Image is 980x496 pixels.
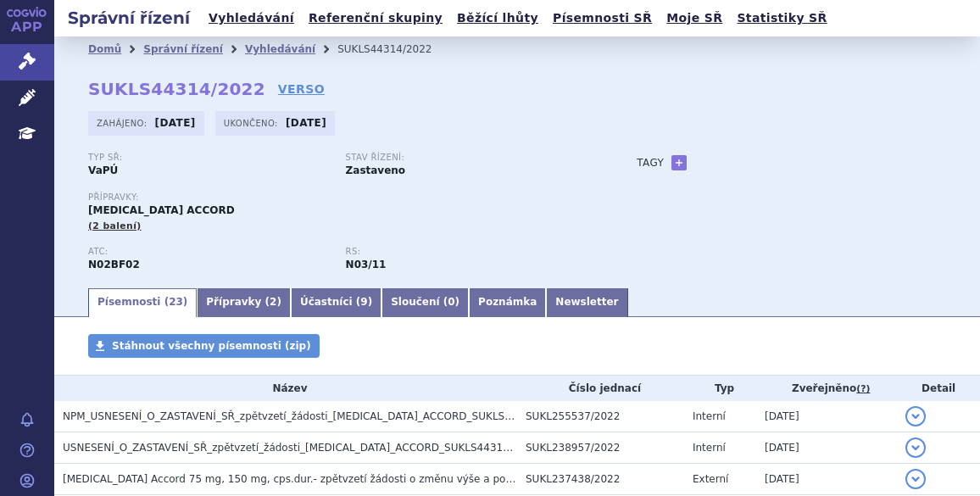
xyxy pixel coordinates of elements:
[88,164,118,176] strong: VaPÚ
[88,247,329,257] p: ATC:
[88,220,142,231] span: (2 balení)
[88,43,121,55] a: Domů
[63,410,568,422] span: NPM_USNESENÍ_O_ZASTAVENÍ_SŘ_zpětvzetí_žádosti_PREGABALIN_ACCORD_SUKLS44314_2022
[286,117,326,129] strong: [DATE]
[452,7,543,30] a: Běžící lhůty
[303,7,448,30] a: Referenční skupiny
[88,288,197,317] a: Písemnosti (23)
[905,437,926,458] button: detail
[756,401,897,432] td: [DATE]
[97,116,150,130] span: Zahájeno:
[291,288,381,317] a: Účastníci (9)
[143,43,223,55] a: Správní řízení
[63,473,683,485] span: Pregabalin Accord 75 mg, 150 mg, cps.dur.- zpětvzetí žádosti o změnu výše a podmínek úhrady- SUKL...
[469,288,546,317] a: Poznámka
[278,81,325,98] a: VERSO
[693,473,728,485] span: Externí
[732,7,832,30] a: Statistiky SŘ
[346,164,406,176] strong: Zastaveno
[517,432,684,464] td: SUKL238957/2022
[756,432,897,464] td: [DATE]
[546,288,627,317] a: Newsletter
[88,334,320,358] a: Stáhnout všechny písemnosti (zip)
[112,340,311,352] span: Stáhnout všechny písemnosti (zip)
[337,36,454,62] li: SUKLS44314/2022
[88,79,265,99] strong: SUKLS44314/2022
[517,464,684,495] td: SUKL237438/2022
[197,288,291,317] a: Přípravky (2)
[693,410,726,422] span: Interní
[856,383,870,395] abbr: (?)
[54,376,517,401] th: Název
[671,155,687,170] a: +
[346,247,587,257] p: RS:
[756,376,897,401] th: Zveřejněno
[346,153,587,163] p: Stav řízení:
[88,259,140,270] strong: PREGABALIN
[203,7,299,30] a: Vyhledávání
[905,406,926,426] button: detail
[224,116,281,130] span: Ukončeno:
[517,401,684,432] td: SUKL255537/2022
[905,469,926,489] button: detail
[270,296,276,308] span: 2
[63,442,540,454] span: USNESENÍ_O_ZASTAVENÍ_SŘ_zpětvzetí_žádosti_PREGABALIN_ACCORD_SUKLS44314_2022
[169,296,183,308] span: 23
[88,204,235,216] span: [MEDICAL_DATA] ACCORD
[88,153,329,163] p: Typ SŘ:
[360,296,367,308] span: 9
[346,259,387,270] strong: pregabalin
[54,6,203,30] h2: Správní řízení
[693,442,726,454] span: Interní
[381,288,469,317] a: Sloučení (0)
[448,296,454,308] span: 0
[88,192,603,203] p: Přípravky:
[661,7,727,30] a: Moje SŘ
[684,376,756,401] th: Typ
[245,43,315,55] a: Vyhledávání
[155,117,196,129] strong: [DATE]
[897,376,980,401] th: Detail
[756,464,897,495] td: [DATE]
[637,153,664,173] h3: Tagy
[548,7,657,30] a: Písemnosti SŘ
[517,376,684,401] th: Číslo jednací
